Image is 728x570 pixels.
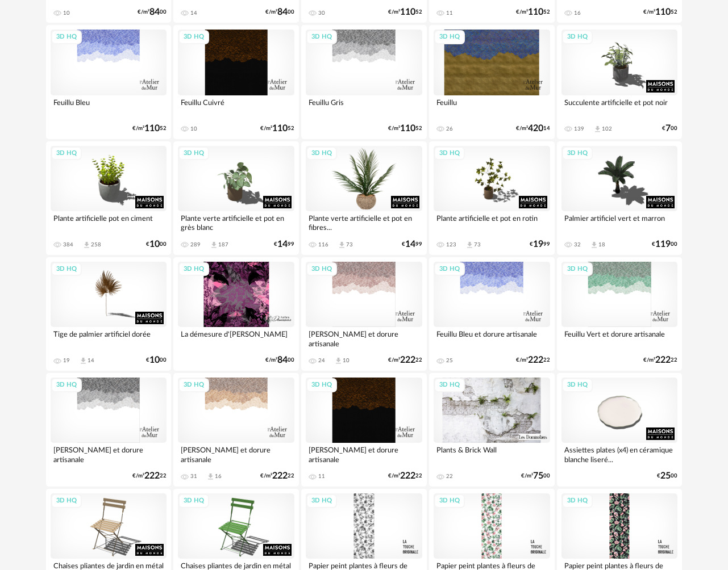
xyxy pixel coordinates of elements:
div: €/m² 00 [521,472,550,480]
span: 84 [277,9,288,16]
a: 3D HQ La démesure d'[PERSON_NAME] €/m²8400 [173,257,299,371]
div: 3D HQ [434,262,465,276]
div: €/m² 52 [643,9,677,16]
span: 110 [528,9,543,16]
div: €/m² 22 [643,357,677,364]
span: 222 [400,472,415,480]
span: 222 [528,357,543,364]
a: 3D HQ Feuillu Bleu et dorure artisanale 25 €/m²22222 [429,257,555,371]
div: La démesure d'[PERSON_NAME] [178,327,294,350]
span: 119 [655,241,671,248]
a: 3D HQ Plante artificielle et pot en rotin 123 Download icon 73 €1999 [429,141,555,255]
a: 3D HQ Plante verte artificielle et pot en fibres... 116 Download icon 73 €1499 [301,141,427,255]
span: 84 [277,357,288,364]
span: 110 [272,125,288,132]
div: 18 [598,241,605,248]
div: Feuillu [434,95,550,118]
span: 110 [400,9,415,16]
div: € 00 [146,357,167,364]
div: Tige de palmier artificiel dorée [51,327,167,350]
div: 19 [63,357,70,364]
div: [PERSON_NAME] et dorure artisanale [178,443,294,466]
div: Feuillu Gris [306,95,422,118]
span: Download icon [334,357,343,365]
div: [PERSON_NAME] et dorure artisanale [51,443,167,466]
div: € 99 [274,241,294,248]
span: 222 [144,472,160,480]
div: 3D HQ [51,378,82,392]
span: Download icon [590,241,598,249]
span: Download icon [465,241,474,249]
div: 31 [190,473,197,480]
span: 7 [665,125,671,132]
div: €/m² 22 [132,472,167,480]
span: 19 [533,241,543,248]
div: 3D HQ [306,494,337,508]
div: 32 [574,241,581,248]
div: 25 [446,357,453,364]
div: €/m² 22 [388,472,422,480]
div: 3D HQ [434,30,465,44]
div: 11 [446,10,453,16]
div: 3D HQ [51,262,82,276]
div: €/m² 14 [516,125,550,132]
div: €/m² 22 [516,357,550,364]
a: 3D HQ Plante verte artificielle et pot en grès blanc 289 Download icon 187 €1499 [173,141,299,255]
div: 3D HQ [51,30,82,44]
div: 3D HQ [562,378,593,392]
span: 222 [655,357,671,364]
div: €/m² 22 [388,357,422,364]
div: 26 [446,125,453,132]
span: Download icon [338,241,346,249]
div: € 99 [530,241,550,248]
div: 3D HQ [562,494,593,508]
div: €/m² 00 [138,9,167,16]
span: Download icon [206,472,215,481]
div: 258 [91,241,101,248]
div: [PERSON_NAME] et dorure artisanale [306,327,422,350]
div: Succulente artificielle et pot noir [561,95,678,118]
a: 3D HQ Feuillu Gris €/m²11052 [301,25,427,139]
div: 3D HQ [178,146,209,161]
div: 3D HQ [306,262,337,276]
div: 3D HQ [562,146,593,161]
div: €/m² 00 [265,9,294,16]
div: 10 [63,10,70,16]
div: 3D HQ [434,378,465,392]
div: 384 [63,241,73,248]
div: 187 [218,241,228,248]
span: Download icon [593,125,602,133]
div: 22 [446,473,453,480]
a: 3D HQ Succulente artificielle et pot noir 139 Download icon 102 €700 [557,25,683,139]
div: €/m² 52 [132,125,167,132]
span: 14 [277,241,288,248]
a: 3D HQ Feuillu 26 €/m²42014 [429,25,555,139]
div: 116 [318,241,328,248]
a: 3D HQ Feuillu Vert et dorure artisanale €/m²22222 [557,257,683,371]
a: 3D HQ [PERSON_NAME] et dorure artisanale 24 Download icon 10 €/m²22222 [301,257,427,371]
div: 3D HQ [306,146,337,161]
span: 25 [660,472,671,480]
div: €/m² 52 [388,9,422,16]
div: 3D HQ [562,262,593,276]
div: €/m² 00 [265,357,294,364]
a: 3D HQ Palmier artificiel vert et marron 32 Download icon 18 €11900 [557,141,683,255]
div: Plante artificielle pot en ciment [51,211,167,234]
div: [PERSON_NAME] et dorure artisanale [306,443,422,466]
a: 3D HQ Assiettes plates (x4) en céramique blanche liseré... €2500 [557,373,683,487]
div: 11 [318,473,325,480]
div: Assiettes plates (x4) en céramique blanche liseré... [561,443,678,466]
div: 3D HQ [306,30,337,44]
a: 3D HQ Tige de palmier artificiel dorée 19 Download icon 14 €1000 [46,257,172,371]
div: €/m² 52 [388,125,422,132]
div: €/m² 52 [516,9,550,16]
div: 10 [343,357,350,364]
div: Feuillu Cuivré [178,95,294,118]
div: Feuillu Bleu [51,95,167,118]
span: 84 [149,9,160,16]
div: Feuillu Bleu et dorure artisanale [434,327,550,350]
span: Download icon [82,241,91,249]
span: 222 [400,357,415,364]
a: 3D HQ Feuillu Bleu €/m²11052 [46,25,172,139]
span: 75 [533,472,543,480]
